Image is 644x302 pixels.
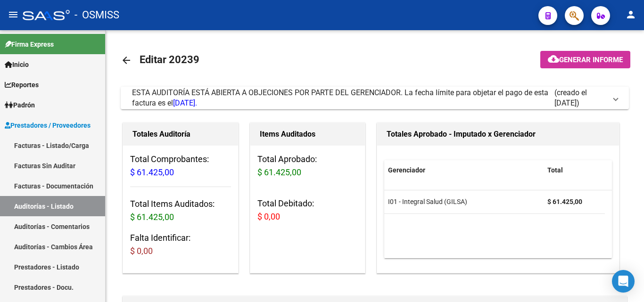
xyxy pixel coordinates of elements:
span: [DATE]. [173,98,197,107]
span: ESTA AUDITORÍA ESTÁ ABIERTA A OBJECIONES POR PARTE DEL GERENCIADOR. La fecha límite para objetar ... [132,88,548,107]
mat-icon: cloud_download [548,53,559,65]
h3: Total Debitado: [257,197,358,223]
span: Total [547,166,563,174]
span: Inicio [5,59,29,70]
span: $ 61.425,00 [130,212,174,222]
div: Open Intercom Messenger [612,270,635,293]
span: $ 61.425,00 [130,167,174,177]
strong: $ 61.425,00 [547,198,582,205]
span: Gerenciador [388,166,425,174]
datatable-header-cell: Gerenciador [384,160,544,180]
button: Generar informe [540,51,630,68]
span: $ 0,00 [130,246,153,256]
span: (creado el [DATE]) [554,88,606,108]
span: $ 0,00 [257,212,280,221]
h3: Falta Identificar: [130,231,231,258]
span: Firma Express [5,39,54,49]
h1: Totales Aprobado - Imputado x Gerenciador [387,127,610,142]
span: - OSMISS [74,5,119,25]
datatable-header-cell: Total [544,160,605,180]
mat-icon: person [625,9,636,20]
mat-icon: menu [8,9,19,20]
span: Editar 20239 [140,54,199,65]
h3: Total Comprobantes: [130,153,231,179]
h1: Items Auditados [260,127,356,142]
span: Padrón [5,100,35,110]
span: Reportes [5,80,39,90]
mat-icon: arrow_back [121,55,132,66]
mat-expansion-panel-header: ESTA AUDITORÍA ESTÁ ABIERTA A OBJECIONES POR PARTE DEL GERENCIADOR. La fecha límite para objetar ... [121,87,629,109]
h3: Total Items Auditados: [130,197,231,224]
h1: Totales Auditoría [132,127,229,142]
span: $ 61.425,00 [257,167,301,177]
span: Prestadores / Proveedores [5,120,91,131]
h3: Total Aprobado: [257,153,358,179]
span: Generar informe [559,56,623,64]
span: I01 - Integral Salud (GILSA) [388,198,467,205]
